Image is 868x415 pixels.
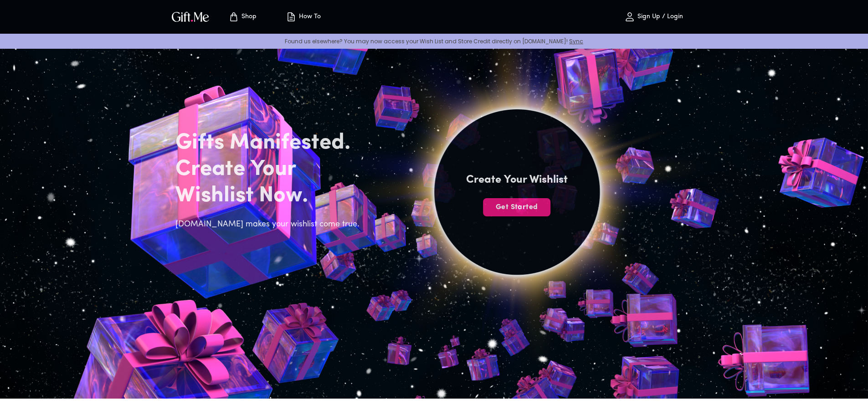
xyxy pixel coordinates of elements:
[175,218,365,231] h6: [DOMAIN_NAME] makes your wishlist come true.
[635,13,683,21] p: Sign Up / Login
[278,2,329,31] button: How To
[217,2,267,31] button: Store page
[169,11,212,22] button: GiftMe Logo
[569,37,583,45] a: Sync
[175,156,365,183] h2: Create Your
[170,10,211,23] img: GiftMe Logo
[483,198,550,216] button: Get Started
[608,2,699,31] button: Sign Up / Login
[312,8,722,397] img: hero_sun.png
[239,13,257,21] p: Shop
[175,183,365,209] h2: Wishlist Now.
[483,202,550,212] span: Get Started
[7,37,861,45] p: Found us elsewhere? You may now access your Wish List and Store Credit directly on [DOMAIN_NAME]!
[175,130,365,156] h2: Gifts Manifested.
[466,173,568,187] h4: Create Your Wishlist
[297,13,321,21] p: How To
[286,11,297,22] img: how-to.svg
